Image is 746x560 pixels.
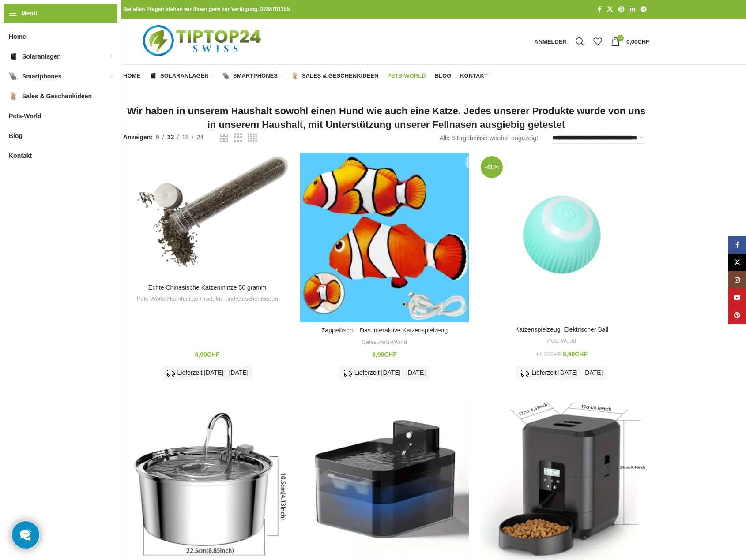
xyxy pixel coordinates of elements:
[387,72,426,79] span: Pets-World
[571,33,589,50] a: Suche
[160,72,209,79] span: Solaranlagen
[627,4,638,15] a: LinkedIn Social Link
[162,366,253,380] div: Lieferzeit [DATE] - [DATE]
[728,254,746,271] a: X Social Link
[637,38,649,45] span: CHF
[9,29,26,45] span: Home
[197,134,204,141] span: 24
[440,133,538,143] p: Alle 8 Ergebnisse werden angezeigt
[589,33,607,50] div: Meine Wunschliste
[179,132,192,142] a: 18
[300,153,468,322] a: Zappelfisch – Das interaktive Katzenspielzeug
[156,134,159,141] span: 9
[626,38,649,45] bdi: 0,00
[149,67,213,85] a: Solaranlagen
[435,72,452,79] span: Blog
[207,351,220,358] span: CHF
[550,351,561,358] span: CHF
[22,68,61,84] span: Smartphones
[128,295,287,303] div: ,
[123,6,290,12] strong: Bei allen Fragen stehen wir Ihnen gern zur Verfügung. 0784701155
[123,37,283,45] a: Logo der Website
[123,67,140,85] a: Home
[460,67,488,85] a: Kontakt
[123,105,649,132] h3: Wir haben in unserem Haushalt sowohl einen Hund wie auch eine Katze. Jedes unserer Produkte wurde...
[378,338,407,347] a: Pets-World
[222,72,230,80] img: Smartphones
[607,33,654,50] a: 0 0,00CHF
[22,88,92,104] span: Sales & Geschenkideen
[638,4,649,15] a: Telegram Social Link
[575,351,588,358] span: CHF
[123,19,283,64] img: Tiptop24 Nachhaltige & Faire Produkte
[362,338,377,347] a: Sales
[9,52,18,61] img: Solaranlagen
[547,337,576,345] a: Pets-World
[9,92,18,101] img: Sales & Geschenkideen
[9,128,23,144] span: Blog
[136,295,166,303] a: Pets-World
[167,134,174,141] span: 12
[194,132,207,142] a: 24
[387,67,426,85] a: Pets-World
[291,72,299,80] img: Sales & Geschenkideen
[516,366,607,380] div: Lieferzeit [DATE] - [DATE]
[291,67,378,85] a: Sales & Geschenkideen
[551,132,646,145] select: Shop-Reihenfolge
[234,132,242,143] a: Rasteransicht 3
[515,326,608,333] a: Katzenspielzeug: Elektrischer Ball
[123,153,291,279] a: Echte Chinesische Katzenminze 50 gramm
[728,289,746,306] a: YouTube Social Link
[248,132,257,143] a: Rasteransicht 4
[149,72,157,80] img: Solaranlagen
[220,132,228,143] a: Rasteransicht 2
[534,39,567,45] span: Anmelden
[478,153,646,321] a: Katzenspielzeug: Elektrischer Ball
[9,148,32,164] span: Kontakt
[728,306,746,324] a: Pinterest Social Link
[530,33,571,50] a: Anmelden
[460,72,488,79] span: Kontakt
[435,67,452,85] a: Blog
[372,351,397,358] bdi: 8,90
[616,4,627,15] a: Pinterest Social Link
[728,236,746,254] a: Facebook Social Link
[153,132,162,142] a: 9
[617,35,624,41] span: 0
[563,351,588,358] bdi: 8,90
[222,67,282,85] a: Smartphones
[481,156,503,178] span: -41%
[167,295,278,303] a: Nachhaltige-Produkte-und-Geschenkideen
[195,351,220,358] bdi: 6,90
[384,351,397,358] span: CHF
[305,338,464,347] div: ,
[536,351,561,358] bdi: 14,99
[595,4,604,15] a: Facebook Social Link
[9,72,18,81] img: Smartphones
[339,366,430,380] div: Lieferzeit [DATE] - [DATE]
[321,327,448,334] a: Zappelfisch – Das interaktive Katzenspielzeug
[182,134,189,141] span: 18
[21,8,38,18] span: Menü
[164,132,177,142] a: 12
[9,108,41,124] span: Pets-World
[604,4,616,15] a: X Social Link
[123,132,153,142] span: Anzeigen
[302,72,378,79] span: Sales & Geschenkideen
[123,72,140,79] span: Home
[728,271,746,289] a: Instagram Social Link
[233,72,278,79] span: Smartphones
[148,284,267,291] a: Echte Chinesische Katzenminze 50 gramm
[22,49,61,64] span: Solaranlagen
[119,67,492,85] div: Hauptnavigation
